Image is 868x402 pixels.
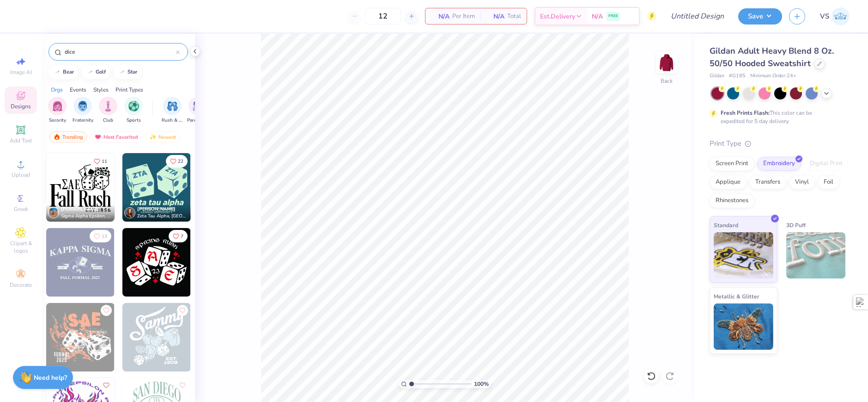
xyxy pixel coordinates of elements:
[34,373,67,382] strong: Need help?
[102,234,107,239] span: 13
[365,8,401,25] input: – –
[187,97,208,124] div: filter for Parent's Weekend
[86,69,94,75] img: trend_line.gif
[10,68,32,76] span: Image AI
[53,134,61,140] img: trending.gif
[714,220,738,230] span: Standard
[540,12,575,21] span: Est. Delivery
[113,65,141,79] button: star
[61,206,99,212] span: [PERSON_NAME]
[93,86,109,94] div: Styles
[166,155,188,167] button: Like
[786,220,806,230] span: 3D Puff
[167,101,178,111] img: Rush & Bid Image
[128,101,139,111] img: Sports Image
[118,69,126,75] img: trend_line.gif
[452,12,475,21] span: Per Item
[99,97,117,124] div: filter for Club
[162,117,183,124] span: Rush & Bid
[661,77,673,85] div: Back
[710,175,747,189] div: Applique
[137,213,187,220] span: Zeta Tau Alpha, [GEOGRAPHIC_DATA]
[486,12,504,21] span: N/A
[122,303,191,371] img: bf4fa933-a2ab-4b95-9319-9ed37a10638a
[710,138,850,149] div: Print Type
[115,86,143,94] div: Print Types
[49,65,78,79] button: bear
[820,7,850,25] a: VS
[101,305,112,316] button: Like
[714,291,759,301] span: Metallic & Glitter
[729,72,746,80] span: # G185
[63,69,74,74] div: bear
[193,101,203,111] img: Parent's Weekend Image
[804,157,849,171] div: Digital Print
[177,305,188,316] button: Like
[757,157,801,171] div: Embroidery
[48,97,67,124] button: filter button
[162,97,183,124] button: filter button
[73,117,93,124] span: Fraternity
[124,97,143,124] button: filter button
[103,117,113,124] span: Club
[46,303,115,371] img: 2306c1cb-d9cf-4eb5-87cb-052f4451f0cf
[48,207,59,218] img: Avatar
[90,131,142,142] div: Most Favorited
[114,303,182,371] img: 84135f6f-faca-4722-b620-1eb1d74c4f86
[99,97,117,124] button: filter button
[738,8,782,25] button: Save
[73,97,93,124] button: filter button
[64,47,176,56] input: Try "Alpha"
[124,97,143,124] div: filter for Sports
[48,97,67,124] div: filter for Sorority
[750,72,796,80] span: Minimum Order: 24 +
[507,12,521,21] span: Total
[61,213,111,220] span: Sigma Alpha Epsilon, [GEOGRAPHIC_DATA][US_STATE]
[721,109,834,125] div: This color can be expedited for 5 day delivery.
[14,205,28,213] span: Greek
[714,303,773,350] img: Metallic & Glitter
[78,101,88,111] img: Fraternity Image
[101,380,112,391] button: Like
[145,131,180,142] div: Newest
[786,232,846,278] img: 3D Puff
[657,54,676,72] img: Back
[73,97,93,124] div: filter for Fraternity
[46,228,115,297] img: 5e21cf3b-c201-4857-9753-f2b8f7670b32
[474,380,489,388] span: 100 %
[818,175,839,189] div: Foil
[51,86,63,94] div: Orgs
[721,109,770,117] strong: Fresh Prints Flash:
[820,11,829,22] span: VS
[52,101,63,111] img: Sorority Image
[102,159,107,164] span: 11
[12,171,30,179] span: Upload
[54,69,61,75] img: trend_line.gif
[431,12,449,21] span: N/A
[710,194,754,208] div: Rhinestones
[96,69,106,74] div: golf
[81,65,110,79] button: golf
[710,72,724,80] span: Gildan
[190,228,259,297] img: 00b5270f-a51c-45ed-a2ba-913360dd0008
[608,13,618,19] span: FREE
[70,86,86,94] div: Events
[49,117,66,124] span: Sorority
[127,117,141,124] span: Sports
[137,206,176,212] span: [PERSON_NAME]
[178,159,183,164] span: 22
[5,240,37,254] span: Clipart & logos
[124,207,135,218] img: Avatar
[714,232,773,278] img: Standard
[710,157,754,171] div: Screen Print
[162,97,183,124] div: filter for Rush & Bid
[46,153,115,222] img: 6e6d7cc1-33e8-4709-84a6-6b990078a8b2
[127,69,137,74] div: star
[187,117,208,124] span: Parent's Weekend
[710,45,834,69] span: Gildan Adult Heavy Blend 8 Oz. 50/50 Hooded Sweatshirt
[789,175,815,189] div: Vinyl
[749,175,786,189] div: Transfers
[177,380,188,391] button: Like
[169,230,188,242] button: Like
[122,153,191,222] img: 6600a339-274a-4bf3-b419-396a39782f3b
